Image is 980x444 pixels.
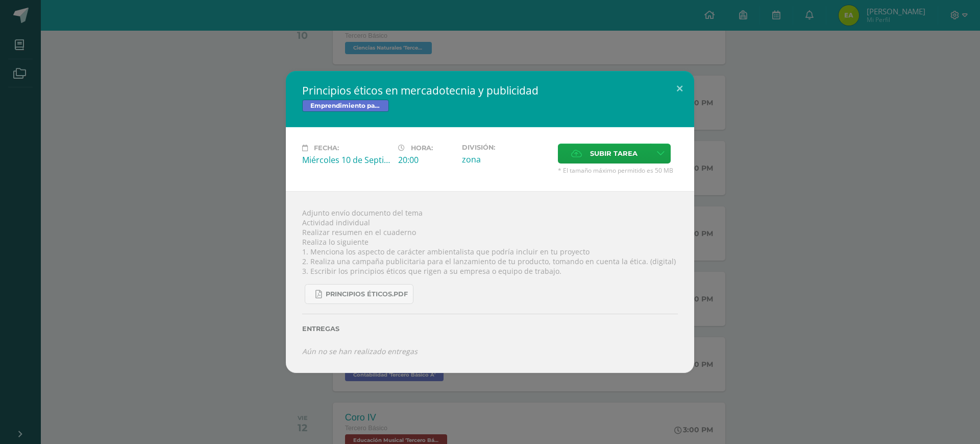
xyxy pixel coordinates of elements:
[462,144,550,151] label: División:
[665,71,694,106] button: Close (Esc)
[398,154,454,166] div: 20:00
[590,144,638,163] span: Subir tarea
[314,144,339,152] span: Fecha:
[326,290,408,298] span: Principios éticos.pdf
[302,346,418,356] i: Aún no se han realizado entregas
[286,191,694,372] div: Adjunto envío documento del tema Actividad individual Realizar resumen en el cuaderno Realiza lo ...
[302,83,678,98] h2: Principios éticos en mercadotecnia y publicidad
[462,154,550,165] div: zona
[302,325,678,333] label: Entregas
[302,154,390,166] div: Miércoles 10 de Septiembre
[411,144,433,152] span: Hora:
[302,100,389,112] span: Emprendimiento para la Productividad
[558,166,678,175] span: * El tamaño máximo permitido es 50 MB
[305,284,413,304] a: Principios éticos.pdf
